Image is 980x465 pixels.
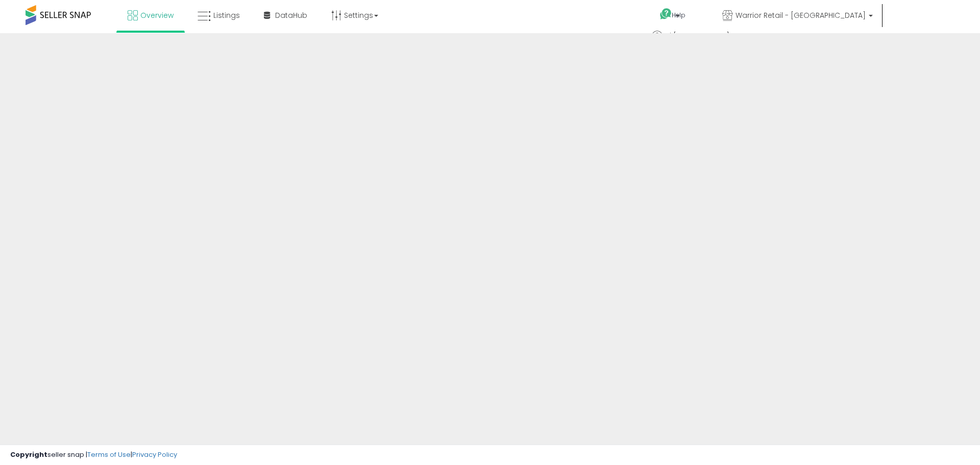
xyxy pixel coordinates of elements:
[87,450,131,459] a: Terms of Use
[659,8,672,20] i: Get Help
[132,450,177,459] a: Privacy Policy
[140,10,174,20] span: Overview
[665,31,729,41] span: Hi [PERSON_NAME]
[10,450,47,459] strong: Copyright
[672,11,685,19] span: Help
[275,10,307,20] span: DataHub
[652,31,737,51] a: Hi [PERSON_NAME]
[213,10,240,20] span: Listings
[10,450,177,460] div: seller snap | |
[736,10,866,20] span: Warrior Retail - [GEOGRAPHIC_DATA]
